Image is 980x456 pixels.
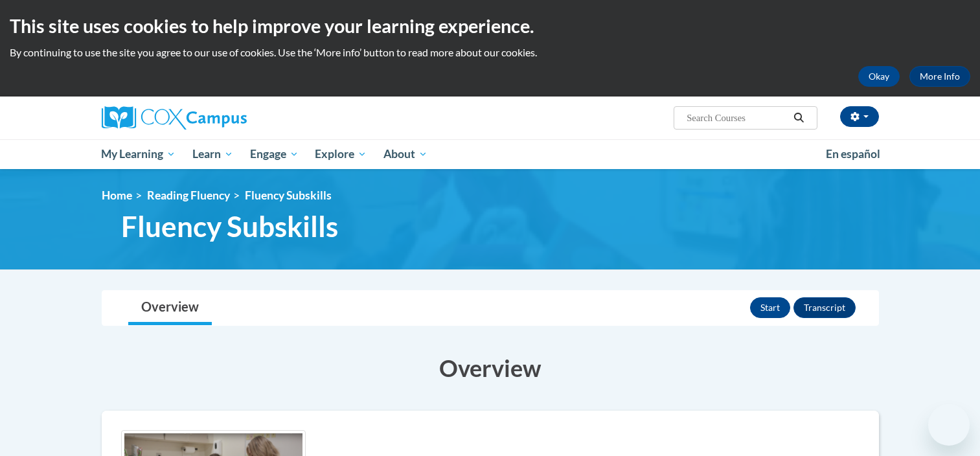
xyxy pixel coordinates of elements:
[315,146,367,162] span: Explore
[128,291,212,325] a: Overview
[383,146,427,162] span: About
[121,209,338,244] span: Fluency Subskills
[817,141,889,168] a: En español
[858,66,900,87] button: Okay
[10,13,970,39] h2: This site uses cookies to help improve your learning experience.
[102,106,348,130] a: Cox Campus
[789,110,808,126] button: Search
[10,45,970,60] p: By continuing to use the site you agree to our use of cookies. Use the ‘More info’ button to read...
[306,139,375,169] a: Explore
[909,66,970,87] a: More Info
[147,188,230,202] a: Reading Fluency
[93,139,185,169] a: My Learning
[102,352,879,384] h3: Overview
[102,106,247,130] img: Cox Campus
[242,139,307,169] a: Engage
[840,106,879,127] button: Account Settings
[750,297,790,318] button: Start
[793,297,856,318] button: Transcript
[184,139,242,169] a: Learn
[375,139,436,169] a: About
[250,146,299,162] span: Engage
[826,147,880,161] span: En español
[685,110,789,126] input: Search Courses
[245,188,332,202] span: Fluency Subskills
[102,188,132,202] a: Home
[101,146,176,162] span: My Learning
[82,139,898,169] div: Main menu
[928,404,970,446] iframe: Button to launch messaging window
[192,146,233,162] span: Learn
